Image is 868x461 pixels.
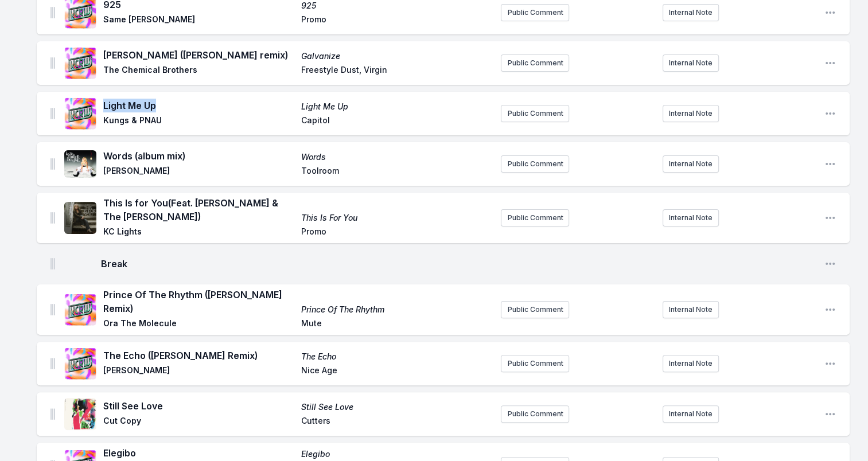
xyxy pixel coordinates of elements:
span: Galvanize [301,50,492,62]
button: Public Comment [501,155,569,173]
img: Drag Handle [50,108,55,119]
img: This Is For You [64,202,96,234]
span: KC Lights [103,226,294,240]
button: Public Comment [501,209,569,226]
span: Words [301,151,492,163]
span: Same [PERSON_NAME] [103,14,294,28]
img: Drag Handle [50,358,55,369]
span: Light Me Up [103,99,294,112]
button: Public Comment [501,301,569,318]
button: Open playlist item options [824,358,836,369]
button: Internal Note [663,209,719,226]
span: Capitol [301,115,492,128]
span: Promo [301,226,492,240]
span: Still See Love [103,399,294,413]
img: Light Me Up [64,97,96,130]
span: The Chemical Brothers [103,64,294,78]
button: Internal Note [663,155,719,173]
span: The Echo ([PERSON_NAME] Remix) [103,349,294,362]
span: This Is For You [301,212,492,224]
span: Break [101,257,815,271]
img: Drag Handle [50,158,55,170]
span: Toolroom [301,165,492,179]
img: Drag Handle [50,7,55,18]
span: [PERSON_NAME] ([PERSON_NAME] remix) [103,48,294,62]
button: Open playlist item options [824,408,836,420]
img: Drag Handle [50,212,55,224]
img: Drag Handle [50,304,55,315]
button: Internal Note [663,355,719,372]
img: Prince Of The Rhythm [64,294,96,326]
img: Drag Handle [50,408,55,420]
img: The Echo [64,347,96,380]
button: Internal Note [663,4,719,21]
button: Internal Note [663,301,719,318]
span: Kungs & PNAU [103,115,294,128]
span: Elegibo [301,448,492,460]
button: Open playlist item options [824,258,836,269]
span: Light Me Up [301,101,492,112]
span: [PERSON_NAME] [103,165,294,179]
button: Open playlist item options [824,57,836,69]
img: Words [64,150,96,178]
span: Promo [301,14,492,28]
span: Cutters [301,415,492,429]
span: Ora The Molecule [103,318,294,331]
button: Internal Note [663,405,719,423]
button: Public Comment [501,405,569,423]
img: Drag Handle [50,258,55,269]
button: Open playlist item options [824,304,836,315]
button: Open playlist item options [824,108,836,119]
span: Freestyle Dust, Virgin [301,64,492,78]
button: Internal Note [663,105,719,122]
span: Prince Of The Rhythm [301,304,492,315]
button: Internal Note [663,54,719,72]
span: Still See Love [301,401,492,413]
span: This Is for You (Feat. [PERSON_NAME] & The [PERSON_NAME]) [103,196,294,224]
img: Drag Handle [50,57,55,69]
button: Open playlist item options [824,7,836,18]
span: [PERSON_NAME] [103,365,294,378]
button: Public Comment [501,4,569,21]
span: Cut Copy [103,415,294,429]
button: Public Comment [501,54,569,72]
button: Public Comment [501,355,569,372]
button: Open playlist item options [824,158,836,170]
span: Elegibo [103,446,294,460]
span: Words (album mix) [103,149,294,163]
span: Nice Age [301,365,492,378]
button: Open playlist item options [824,212,836,224]
span: The Echo [301,351,492,362]
span: Mute [301,318,492,331]
span: Prince Of The Rhythm ([PERSON_NAME] Remix) [103,288,294,315]
img: Still See Love [64,398,96,430]
button: Public Comment [501,105,569,122]
img: Galvanize [64,47,96,79]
